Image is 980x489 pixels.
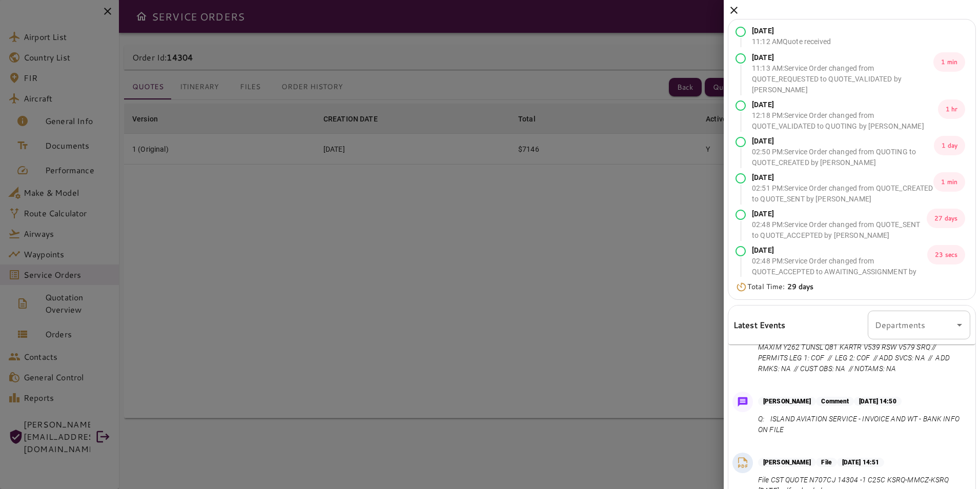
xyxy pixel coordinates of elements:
p: [PERSON_NAME] [758,458,816,467]
p: [PERSON_NAME] [758,397,816,406]
p: [DATE] [752,209,927,219]
b: 29 days [787,281,814,292]
p: 1 min [933,52,965,72]
p: 11:12 AM Quote received [752,36,831,47]
p: 23 secs [927,245,965,264]
p: 1 day [934,136,965,155]
p: 02:48 PM : Service Order changed from QUOTE_SENT to QUOTE_ACCEPTED by [PERSON_NAME] [752,219,927,241]
p: [DATE] [752,26,831,36]
p: [DATE] [752,245,927,256]
p: [DATE] 14:51 [837,458,884,467]
img: Message Icon [736,395,750,409]
h6: Latest Events [733,318,786,332]
p: Total Time: [747,281,814,292]
p: 27 days [927,209,965,228]
p: [DATE] [752,99,938,110]
p: Comment [816,397,854,406]
p: 1 min [933,172,965,192]
img: Timer Icon [736,282,747,292]
p: 02:51 PM : Service Order changed from QUOTE_CREATED to QUOTE_SENT by [PERSON_NAME] [752,183,933,205]
p: File [816,458,836,467]
p: 12:18 PM : Service Order changed from QUOTE_VALIDATED to QUOTING by [PERSON_NAME] [752,110,938,132]
p: [DATE] [752,52,933,63]
p: 11:13 AM : Service Order changed from QUOTE_REQUESTED to QUOTE_VALIDATED by [PERSON_NAME] [752,63,933,95]
p: [DATE] [752,136,934,147]
img: PDF File [735,455,750,471]
button: Open [952,318,967,332]
p: 1 hr [938,99,965,119]
p: 02:50 PM : Service Order changed from QUOTING to QUOTE_CREATED by [PERSON_NAME] [752,147,934,168]
p: 02:48 PM : Service Order changed from QUOTE_ACCEPTED to AWAITING_ASSIGNMENT by [PERSON_NAME] [752,256,927,288]
p: Q: ISLAND AVIATION SERVICE - INVOICE AND WT - BANK INFO ON FILE [758,414,966,435]
p: [DATE] [752,172,933,183]
p: [DATE] 14:50 [854,397,901,406]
